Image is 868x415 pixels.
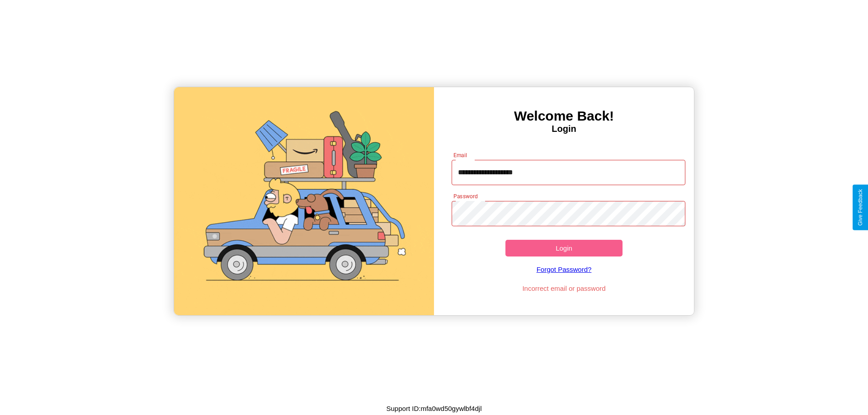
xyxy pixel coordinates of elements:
[434,124,694,134] h4: Login
[447,256,681,282] a: Forgot Password?
[857,189,863,226] div: Give Feedback
[174,87,434,315] img: gif
[447,282,681,294] p: Incorrect email or password
[453,192,477,200] label: Password
[387,402,482,415] p: Support ID: mfa0wd50gywlbf4djl
[434,108,694,124] h3: Welcome Back!
[453,151,467,159] label: Email
[505,240,623,256] button: Login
